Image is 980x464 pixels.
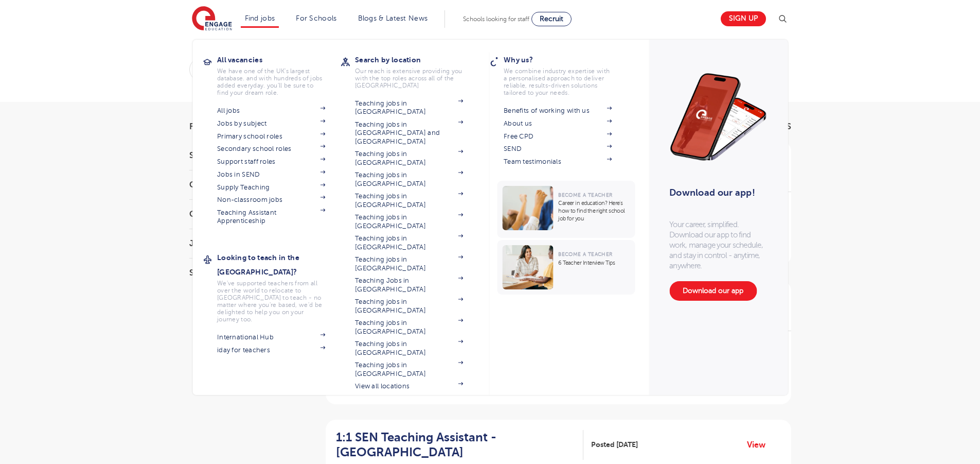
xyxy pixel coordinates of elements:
[355,213,463,230] a: Teaching jobs in [GEOGRAPHIC_DATA]
[355,298,463,315] a: Teaching jobs in [GEOGRAPHIC_DATA]
[355,171,463,188] a: Teaching jobs in [GEOGRAPHIC_DATA]
[531,12,572,26] a: Recruit
[558,192,612,198] span: Become a Teacher
[189,239,302,248] h3: Job Type
[217,145,325,153] a: Secondary school roles
[217,280,325,323] p: We've supported teachers from all over the world to relocate to [GEOGRAPHIC_DATA] to teach - no m...
[217,170,325,179] a: Jobs in SEND
[355,319,463,336] a: Teaching jobs in [GEOGRAPHIC_DATA]
[355,99,463,116] a: Teaching jobs in [GEOGRAPHIC_DATA]
[355,67,463,89] p: Our reach is extensive providing you with the top roles across all of the [GEOGRAPHIC_DATA]
[189,269,302,277] h3: Sector
[245,14,275,22] a: Find jobs
[669,281,757,301] a: Download our app
[669,181,762,204] h3: Download our app!
[355,382,463,390] a: View all locations
[355,361,463,378] a: Teaching jobs in [GEOGRAPHIC_DATA]
[192,6,232,32] img: Engage Education
[355,255,463,272] a: Teaching jobs in [GEOGRAPHIC_DATA]
[558,259,630,267] p: 6 Teacher Interview Tips
[355,53,478,67] h3: Search by location
[217,67,325,96] p: We have one of the UK's largest database. and with hundreds of jobs added everyday. you'll be sur...
[336,430,576,460] h2: 1:1 SEN Teaching Assistant - [GEOGRAPHIC_DATA]
[540,15,563,23] span: Recruit
[497,240,637,295] a: Become a Teacher6 Teacher Interview Tips
[497,181,637,238] a: Become a TeacherCareer in education? Here’s how to find the right school job for you
[355,340,463,357] a: Teaching jobs in [GEOGRAPHIC_DATA]
[217,53,341,67] h3: All vacancies
[355,234,463,251] a: Teaching jobs in [GEOGRAPHIC_DATA]
[217,333,325,341] a: International Hub
[189,151,302,160] h3: Start Date
[504,53,627,96] a: Why us?We combine industry expertise with a personalised approach to deliver reliable, results-dr...
[217,209,325,226] a: Teaching Assistant Apprenticeship
[358,14,428,22] a: Blogs & Latest News
[504,67,612,96] p: We combine industry expertise with a personalised approach to deliver reliable, results-driven so...
[217,119,325,128] a: Jobs by subject
[217,107,325,115] a: All jobs
[217,158,325,166] a: Support staff roles
[355,121,463,146] a: Teaching jobs in [GEOGRAPHIC_DATA] and [GEOGRAPHIC_DATA]
[721,11,766,26] a: Sign up
[336,430,584,460] a: 1:1 SEN Teaching Assistant - [GEOGRAPHIC_DATA]
[217,183,325,192] a: Supply Teaching
[217,132,325,141] a: Primary school roles
[504,145,612,153] a: SEND
[504,53,627,67] h3: Why us?
[504,158,612,166] a: Team testimonials
[504,132,612,141] a: Free CPD
[558,199,630,222] p: Career in education? Here’s how to find the right school job for you
[463,15,529,23] span: Schools looking for staff
[217,250,341,279] h3: Looking to teach in the [GEOGRAPHIC_DATA]?
[669,219,767,271] p: Your career, simplified. Download our app to find work, manage your schedule, and stay in control...
[217,346,325,354] a: iday for teachers
[747,438,773,452] a: View
[217,53,341,96] a: All vacanciesWe have one of the UK's largest database. and with hundreds of jobs added everyday. ...
[355,192,463,209] a: Teaching jobs in [GEOGRAPHIC_DATA]
[504,119,612,128] a: About us
[217,196,325,204] a: Non-classroom jobs
[217,250,341,323] a: Looking to teach in the [GEOGRAPHIC_DATA]?We've supported teachers from all over the world to rel...
[189,181,302,189] h3: County
[189,123,220,131] span: Filters
[558,251,612,257] span: Become a Teacher
[355,150,463,167] a: Teaching jobs in [GEOGRAPHIC_DATA]
[355,277,463,294] a: Teaching Jobs in [GEOGRAPHIC_DATA]
[189,210,302,218] h3: City
[504,107,612,115] a: Benefits of working with us
[591,439,638,450] span: Posted [DATE]
[296,14,336,22] a: For Schools
[189,58,678,81] div: Submit
[355,53,478,89] a: Search by locationOur reach is extensive providing you with the top roles across all of the [GEOG...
